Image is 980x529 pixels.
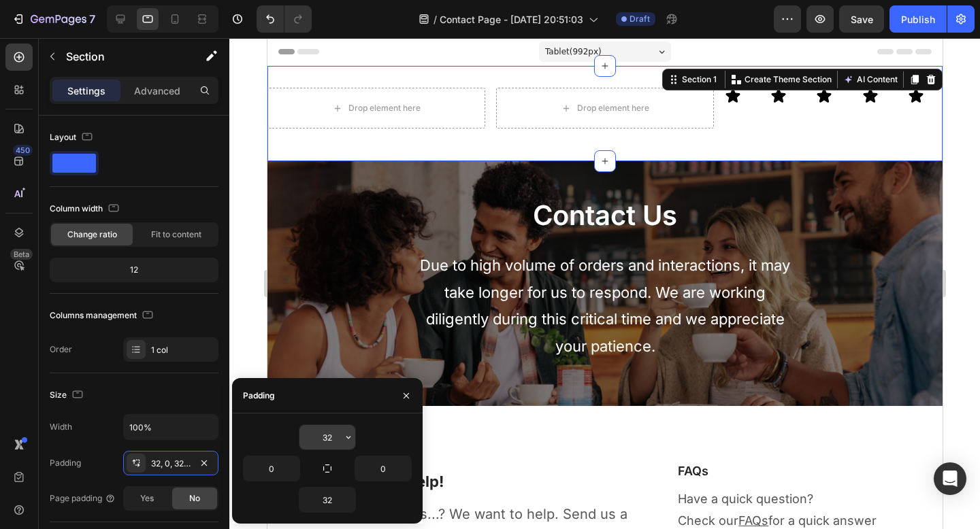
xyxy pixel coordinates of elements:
div: Padding [50,457,81,469]
p: Questions, concerns...? We want to help. Send us a message below [25,464,376,513]
input: Auto [244,456,299,481]
span: Fit to content [151,228,201,241]
a: FAQs [471,475,501,490]
p: 7 [89,11,95,27]
div: Page padding [50,492,116,505]
div: Section 1 [412,35,452,48]
div: Size [50,386,86,405]
input: Auto [355,456,411,481]
div: Undo/Redo [257,5,312,33]
p: Section [66,48,178,65]
div: Layout [50,129,95,147]
button: AI Content [573,33,633,50]
span: No [189,492,200,505]
span: Draft [630,13,650,25]
span: Yes [140,492,154,505]
div: Columns management [50,307,156,325]
div: Padding [243,390,275,402]
p: Advanced [134,84,180,98]
p: We're happy to help! [25,434,376,454]
span: Change ratio [67,228,117,241]
div: Order [50,343,72,356]
input: Auto [299,488,355,512]
div: Beta [10,249,33,260]
input: Auto [299,425,355,449]
p: FAQs [410,424,650,442]
input: Auto [124,415,218,439]
p: Create Theme Section [477,35,564,48]
p: Settings [67,84,105,98]
div: 1 col [151,344,215,356]
button: Save [839,5,884,33]
p: Due to high volume of orders and interactions, it may take longer for us to respond. We are worki... [145,214,530,322]
div: Drop element here [310,65,382,75]
div: 32, 0, 32, 0 [151,458,191,470]
p: Have a quick question? Check our for a quick answer [410,450,650,494]
div: Publish [901,12,935,27]
span: Save [851,14,873,25]
div: Open Intercom Messenger [934,462,966,495]
iframe: Design area [267,38,943,529]
div: 450 [13,145,33,156]
span: Contact Page - [DATE] 20:51:03 [440,12,583,27]
div: Column width [50,200,122,218]
div: Width [50,421,72,433]
div: 12 [52,260,216,279]
p: Contact Us [12,160,664,195]
button: 7 [5,5,101,33]
button: Publish [889,5,947,33]
span: / [434,12,437,27]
